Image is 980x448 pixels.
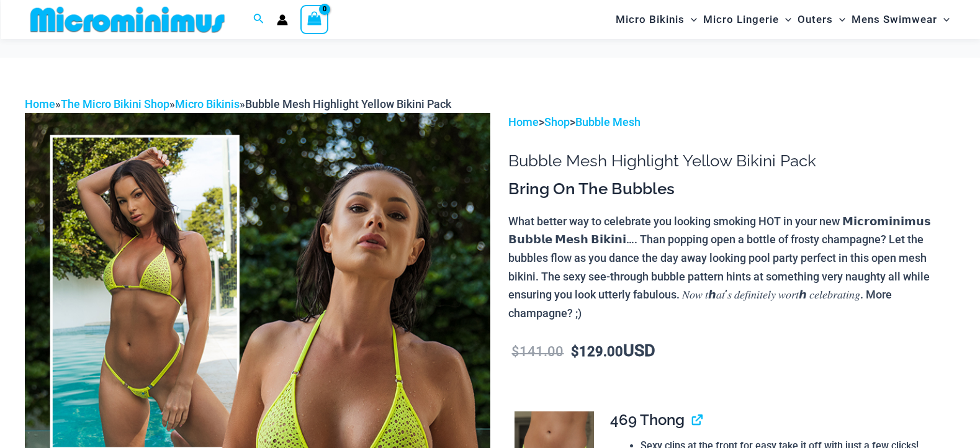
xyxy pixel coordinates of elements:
a: Micro Bikinis [175,97,240,110]
span: Menu Toggle [779,4,791,35]
a: Account icon link [277,14,288,25]
h1: Bubble Mesh Highlight Yellow Bikini Pack [508,151,955,171]
p: What better way to celebrate you looking smoking HOT in your new 𝗠𝗶𝗰𝗿𝗼𝗺𝗶𝗻𝗶𝗺𝘂𝘀 𝗕𝘂𝗯𝗯𝗹𝗲 𝗠𝗲𝘀𝗵 𝗕𝗶𝗸𝗶𝗻𝗶…... [508,212,955,323]
span: Menu Toggle [833,4,845,35]
span: Micro Bikinis [616,4,685,35]
a: Micro BikinisMenu ToggleMenu Toggle [613,4,700,35]
nav: Site Navigation [611,2,955,37]
a: Mens SwimwearMenu ToggleMenu Toggle [848,4,953,35]
span: Bubble Mesh Highlight Yellow Bikini Pack [245,97,451,110]
p: > > [508,113,955,132]
span: $ [571,344,579,359]
a: View Shopping Cart, empty [300,5,329,34]
a: The Micro Bikini Shop [61,97,169,110]
span: Micro Lingerie [703,4,779,35]
a: Shop [544,115,570,128]
a: Home [508,115,539,128]
a: Micro LingerieMenu ToggleMenu Toggle [700,4,794,35]
h3: Bring On The Bubbles [508,179,955,200]
span: Menu Toggle [937,4,950,35]
span: 469 Thong [610,411,685,429]
span: $ [511,344,519,359]
bdi: 141.00 [511,344,564,359]
span: » » » [25,97,451,110]
p: USD [508,342,955,361]
bdi: 129.00 [571,344,623,359]
img: MM SHOP LOGO FLAT [25,6,230,34]
span: Outers [798,4,833,35]
span: Menu Toggle [685,4,697,35]
span: Mens Swimwear [852,4,937,35]
a: Bubble Mesh [575,115,641,128]
a: Search icon link [253,12,264,27]
a: OutersMenu ToggleMenu Toggle [794,4,848,35]
a: Home [25,97,55,110]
